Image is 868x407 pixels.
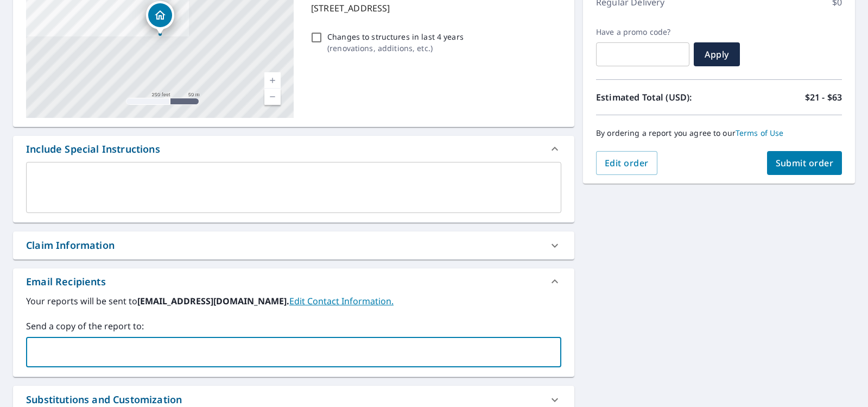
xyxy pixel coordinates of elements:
[26,392,182,407] div: Substitutions and Customization
[289,295,394,307] a: EditContactInfo
[596,27,689,37] label: Have a promo code?
[264,72,281,89] a: Current Level 17, Zoom In
[264,89,281,105] a: Current Level 17, Zoom Out
[767,151,842,175] button: Submit order
[26,320,561,333] label: Send a copy of the report to:
[605,157,649,169] span: Edit order
[26,238,115,253] div: Claim Information
[776,157,834,169] span: Submit order
[805,91,842,104] p: $21 - $63
[26,295,561,308] label: Your reports will be sent to
[596,91,719,104] p: Estimated Total (USD):
[137,295,289,307] b: [EMAIL_ADDRESS][DOMAIN_NAME].
[694,42,740,66] button: Apply
[736,128,784,138] a: Terms of Use
[311,2,557,15] p: [STREET_ADDRESS]
[702,48,731,60] span: Apply
[596,151,657,175] button: Edit order
[26,142,160,156] div: Include Special Instructions
[146,1,174,35] div: Dropped pin, building 1, Residential property, 416 N Broad St Suffolk, VA 23434
[13,136,574,162] div: Include Special Instructions
[327,42,464,54] p: ( renovations, additions, etc. )
[13,231,574,259] div: Claim Information
[596,128,842,138] p: By ordering a report you agree to our
[327,31,464,42] p: Changes to structures in last 4 years
[13,268,574,295] div: Email Recipients
[26,274,106,289] div: Email Recipients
